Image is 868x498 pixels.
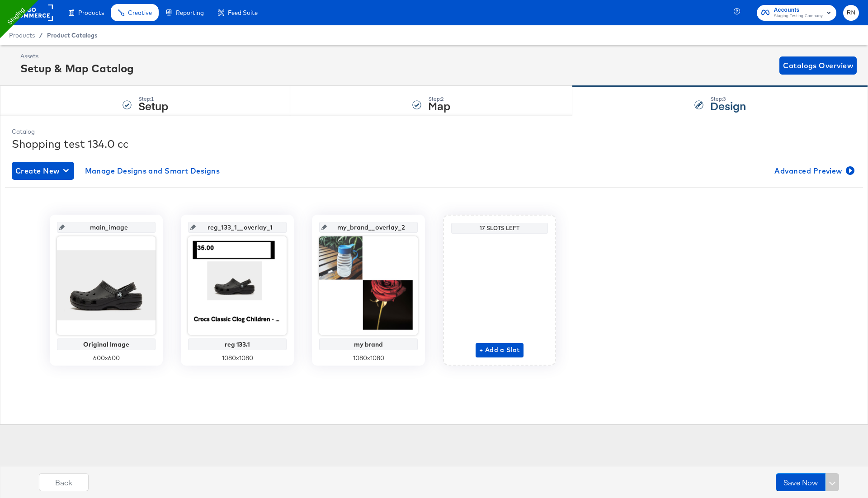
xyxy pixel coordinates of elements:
span: RN [847,8,855,18]
div: 1080 x 1080 [319,354,418,362]
button: + Add a Slot [476,343,524,357]
div: Step: 3 [710,96,746,102]
strong: Setup [138,98,168,113]
strong: Design [710,98,746,113]
span: Reporting [176,9,204,16]
div: Setup & Map Catalog [20,61,134,76]
span: Catalogs Overview [783,59,853,72]
div: Shopping test 134.0 cc [12,136,856,151]
span: Staging Testing Company [774,13,823,20]
button: Save Now [776,473,826,491]
div: my brand [321,341,415,348]
button: Create New [12,162,74,180]
div: Catalog [12,127,856,136]
span: Accounts [774,5,823,15]
span: Feed Suite [228,9,258,16]
span: Creative [128,9,152,16]
span: / [35,32,47,39]
button: Catalogs Overview [779,56,857,75]
span: Products [9,32,35,39]
span: Manage Designs and Smart Designs [85,164,220,177]
button: Back [39,473,89,491]
button: RN [843,5,859,21]
div: Assets [20,52,134,61]
a: Product Catalogs [47,32,98,39]
div: Step: 2 [428,96,450,102]
div: Step: 1 [138,96,168,102]
button: Advanced Preview [771,162,856,180]
div: 1080 x 1080 [188,354,287,362]
button: Manage Designs and Smart Designs [81,162,224,180]
div: 600 x 600 [57,354,156,362]
div: reg 133.1 [190,341,284,348]
button: AccountsStaging Testing Company [757,5,836,21]
span: + Add a Slot [479,344,520,356]
span: Create New [15,164,71,177]
span: Products [78,9,104,16]
div: Original Image [59,341,153,348]
span: Advanced Preview [774,164,853,177]
div: 17 Slots Left [453,225,546,232]
strong: Map [428,98,450,113]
